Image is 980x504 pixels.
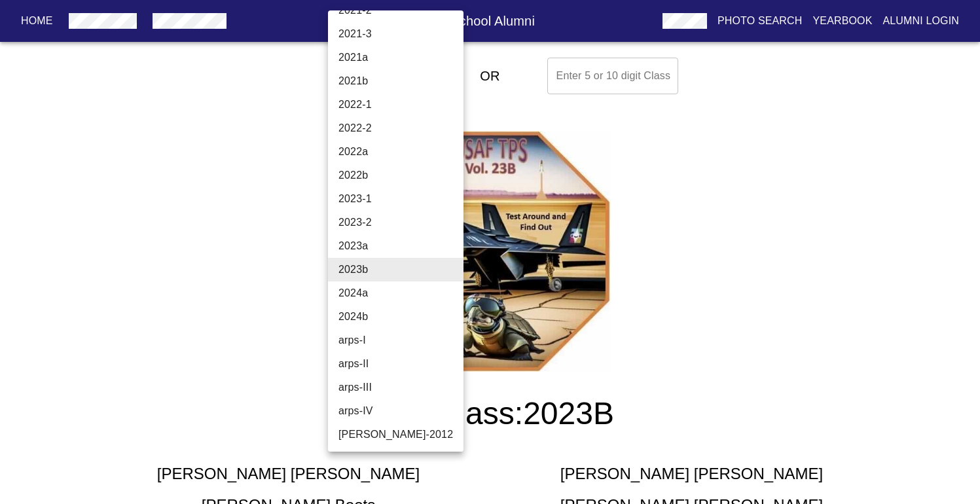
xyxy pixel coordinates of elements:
[328,258,463,281] li: 2023b
[328,329,463,352] li: arps-I
[328,399,463,423] li: arps-IV
[328,423,463,446] li: [PERSON_NAME]-2012
[328,376,463,399] li: arps-III
[328,69,463,93] li: 2021b
[328,140,463,164] li: 2022a
[328,211,463,234] li: 2023-2
[328,117,463,140] li: 2022-2
[328,187,463,211] li: 2023-1
[328,281,463,305] li: 2024a
[328,234,463,258] li: 2023a
[328,46,463,69] li: 2021a
[328,22,463,46] li: 2021-3
[328,164,463,187] li: 2022b
[328,305,463,329] li: 2024b
[328,352,463,376] li: arps-II
[328,93,463,117] li: 2022-1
